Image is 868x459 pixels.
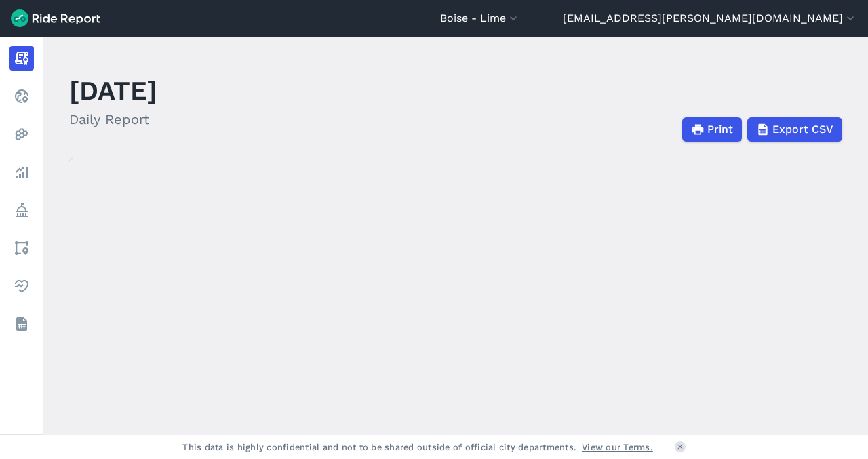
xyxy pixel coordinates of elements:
img: Ride Report [11,9,100,27]
a: Health [9,274,34,298]
h2: Daily Report [69,109,157,129]
button: [EMAIL_ADDRESS][PERSON_NAME][DOMAIN_NAME] [563,10,857,26]
a: Areas [9,236,34,260]
a: View our Terms. [582,441,653,454]
a: Realtime [9,84,34,108]
span: Print [707,121,733,138]
h1: [DATE] [69,72,157,109]
button: Boise - Lime [440,10,520,26]
button: Export CSV [747,117,842,142]
span: Export CSV [772,121,833,138]
a: Report [9,46,34,71]
button: Print [682,117,742,142]
a: Policy [9,198,34,222]
a: Datasets [9,312,34,336]
a: Heatmaps [9,122,34,146]
a: Analyze [9,160,34,184]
